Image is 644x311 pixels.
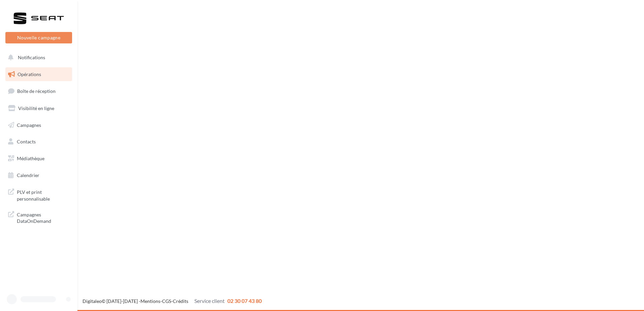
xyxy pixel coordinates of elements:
[227,298,262,304] span: 02 30 07 43 80
[18,105,54,111] span: Visibilité en ligne
[162,298,171,304] a: CGS
[4,185,73,205] a: PLV et print personnalisable
[5,32,72,43] button: Nouvelle campagne
[4,207,73,227] a: Campagnes DataOnDemand
[17,139,36,144] span: Contacts
[17,172,39,178] span: Calendrier
[17,88,56,94] span: Boîte de réception
[4,50,71,65] button: Notifications
[17,155,44,161] span: Médiathèque
[4,135,73,149] a: Contacts
[17,122,41,128] span: Campagnes
[4,168,73,182] a: Calendrier
[17,210,69,224] span: Campagnes DataOnDemand
[4,84,73,98] a: Boîte de réception
[4,67,73,81] a: Opérations
[140,298,160,304] a: Mentions
[83,298,262,304] span: © [DATE]-[DATE] - - -
[4,101,73,115] a: Visibilité en ligne
[17,187,69,202] span: PLV et print personnalisable
[4,118,73,132] a: Campagnes
[4,151,73,166] a: Médiathèque
[18,55,45,60] span: Notifications
[18,71,41,77] span: Opérations
[194,298,225,304] span: Service client
[83,298,102,304] a: Digitaleo
[173,298,188,304] a: Crédits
